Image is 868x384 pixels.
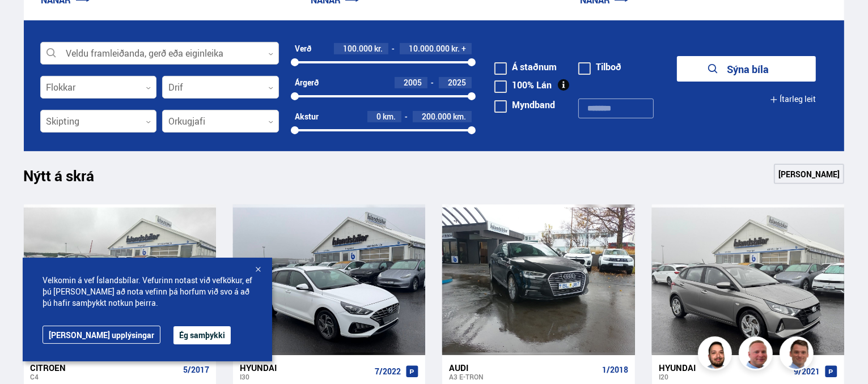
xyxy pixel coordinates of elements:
span: 0 [376,111,381,122]
span: kr. [374,44,383,53]
img: FbJEzSuNWCJXmdc-.webp [781,338,815,372]
span: Velkomin á vef Íslandsbílar. Vefurinn notast við vefkökur, ef þú [PERSON_NAME] að nota vefinn þá ... [43,275,252,309]
img: siFngHWaQ9KaOqBr.png [740,338,774,372]
span: 1/2018 [602,365,628,374]
span: 7/2022 [375,367,401,376]
div: Hyundai [659,362,789,373]
div: A3 E-TRON [449,373,597,381]
label: Á staðnum [494,62,557,71]
span: 100.000 [343,43,372,54]
div: i20 [659,373,789,381]
h1: Nýtt á skrá [24,167,115,191]
div: Akstur [295,112,319,121]
button: Ég samþykki [173,326,231,344]
div: Audi [449,362,597,373]
div: C4 [31,373,179,381]
img: nhp88E3Fdnt1Opn2.png [700,338,734,372]
span: 200.000 [422,111,451,122]
div: Hyundai [240,362,370,373]
span: 10.000.000 [409,43,450,54]
button: Ítarleg leit [770,87,816,112]
button: Sýna bíla [677,56,816,82]
div: Citroen [31,362,179,373]
div: i30 [240,373,370,381]
span: km. [453,112,466,121]
button: Opna LiveChat spjallviðmót [9,5,43,39]
span: 2005 [404,77,422,88]
label: Myndband [494,100,555,109]
span: + [461,44,466,53]
label: 100% Lán [494,80,552,89]
span: km. [383,112,396,121]
label: Tilboð [578,62,621,71]
a: [PERSON_NAME] upplýsingar [43,326,160,344]
a: [PERSON_NAME] [774,164,844,184]
span: 2025 [448,77,466,88]
div: Verð [295,44,311,53]
span: 9/2021 [794,367,820,376]
span: kr. [451,44,460,53]
div: Árgerð [295,78,319,87]
span: 5/2017 [183,365,209,374]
